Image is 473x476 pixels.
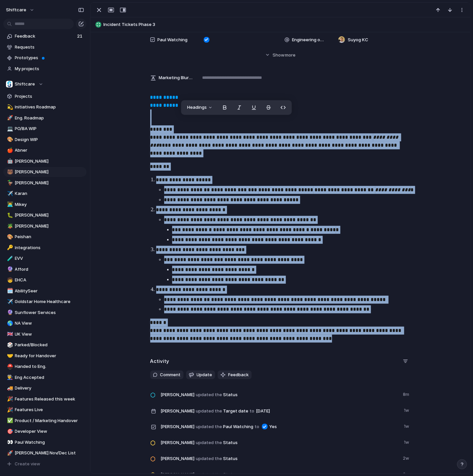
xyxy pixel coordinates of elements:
[7,201,12,208] div: 👨‍💻
[3,145,86,155] div: 🍎Abner
[3,437,86,447] div: 👀Paul Watching
[3,200,86,210] a: 👨‍💻Mikey
[285,52,296,59] span: more
[3,189,86,199] a: ✈️Karan
[158,37,188,43] span: Paul Watching
[7,179,12,187] div: 🦆
[3,383,86,393] div: 🚚Delivery
[7,363,12,371] div: ⛑️
[7,233,12,241] div: 🎨
[3,318,86,328] a: 🌎NA View
[7,136,12,143] div: 🎨
[15,223,84,230] span: [PERSON_NAME]
[150,358,170,365] h2: Activity
[196,408,222,414] span: updated the
[6,439,13,446] button: 👀
[6,320,13,327] button: 🌎
[404,438,411,446] span: 1w
[15,320,84,327] span: NA View
[15,93,84,100] span: Projects
[7,212,12,219] div: 🐛
[196,439,222,446] span: updated the
[3,329,86,339] div: 🇬🇧UK View
[15,298,84,305] span: Goldstar Home Healthcare
[15,417,84,424] span: Product / Marketing Handover
[6,115,13,121] button: 🚀
[15,81,35,87] span: Shiftcare
[196,455,222,462] span: updated the
[6,125,13,132] button: 💻
[7,438,12,446] div: 👀
[3,275,86,285] a: 🧒EHCA
[15,212,84,219] span: [PERSON_NAME]
[15,136,84,143] span: Design WIP
[15,396,84,402] span: Features Released this week
[3,286,86,296] div: 🗓️AbilitySeer
[3,243,86,253] div: 🔑Integrations
[3,340,86,350] a: 🎲Parked/Blocked
[6,201,13,208] button: 👨‍💻
[6,417,13,424] button: ✅
[3,373,86,383] div: 👨‍🏭Eng Accepted
[7,103,12,111] div: 💫
[196,392,222,398] span: updated the
[15,115,84,121] span: Eng. Roadmap
[196,423,222,430] span: updated the
[7,222,12,230] div: 🪴
[348,37,369,43] span: Suyog KC
[15,266,84,273] span: Afford
[15,201,84,208] span: Mikey
[6,342,13,348] button: 🎲
[7,125,12,133] div: 💻
[3,426,86,436] a: 🎯Developer View
[6,374,13,381] button: 👨‍🏭
[3,264,86,274] a: 🔮Afford
[161,406,400,416] span: Target date
[7,320,12,327] div: 🌎
[6,169,13,175] button: 🐻
[3,31,86,41] a: Feedback21
[7,417,12,424] div: ✅
[197,372,212,378] span: Update
[15,125,84,132] span: PO/BA WIP
[3,351,86,361] a: 🤝Ready for Handover
[6,212,13,219] button: 🐛
[15,406,84,413] span: Features Live
[270,423,277,430] span: Yes
[3,124,86,134] div: 💻PO/BA WIP
[15,104,84,110] span: Initiatives Roadmap
[7,287,12,295] div: 🗓️
[77,33,84,40] span: 21
[6,450,13,456] button: 🚀
[187,104,207,111] span: Headings
[6,353,13,359] button: 🤝
[250,408,254,414] span: to
[6,147,13,154] button: 🍎
[3,405,86,415] a: 🎉Features Live
[403,390,411,398] span: 8m
[3,308,86,318] div: 🔮Sunflower Services
[292,37,327,43] span: Engineering owner
[6,104,13,110] button: 💫
[3,416,86,426] div: ✅Product / Marketing Handover
[7,276,12,284] div: 🧒
[3,113,86,123] a: 🚀Eng. Roadmap
[15,374,84,381] span: Eng Accepted
[6,406,13,413] button: 🎉
[7,309,12,316] div: 🔮
[15,353,84,359] span: Ready for Handover
[161,455,195,462] span: [PERSON_NAME]
[103,21,467,28] span: Incident Tickets Phase 3
[7,255,12,262] div: 🧪
[161,390,399,399] span: Status
[7,352,12,360] div: 🤝
[161,408,195,414] span: [PERSON_NAME]
[6,136,13,143] button: 🎨
[7,190,12,198] div: ✈️
[3,297,86,307] a: ✈️Goldstar Home Healthcare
